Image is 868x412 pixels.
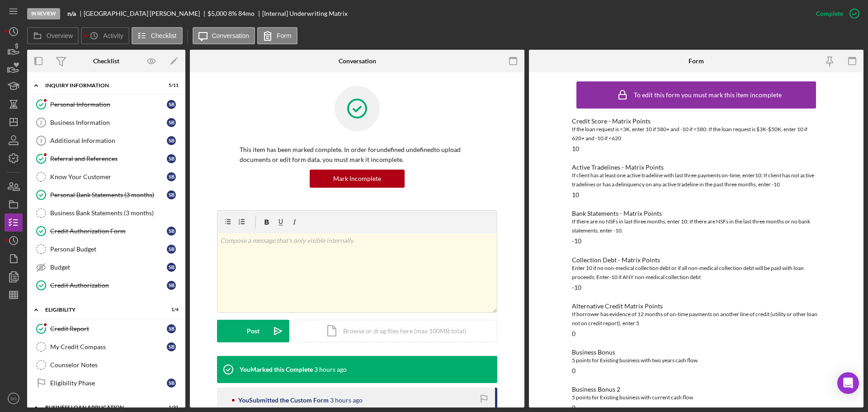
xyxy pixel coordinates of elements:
[167,281,176,290] div: S B
[238,397,329,404] div: You Submitted the Custom Form
[32,356,181,374] a: Counselor Notes
[132,27,183,44] button: Checklist
[40,138,42,143] tspan: 3
[572,284,581,291] div: -10
[208,9,227,17] span: $5,000
[572,310,821,328] div: If borrower has evidence of 12 months of on-time payments on another line of credit (utility or o...
[240,145,475,165] p: This item has been marked complete. In order for undefined undefined to upload documents or edit ...
[32,114,181,132] a: 2Business InformationSB
[50,119,167,126] div: Business Information
[27,27,79,44] button: Overview
[572,256,821,264] div: Collection Debt - Matrix Points
[32,338,181,356] a: My Credit CompassSB
[50,137,167,144] div: Additional Information
[167,136,176,145] div: S B
[837,372,859,394] div: Open Intercom Messenger
[32,168,181,186] a: Know Your CustomerSB
[310,170,405,188] button: Mark Incomplete
[10,396,17,401] text: SO
[32,320,181,338] a: Credit ReportSB
[45,405,156,410] div: BUSINESS LOAN APPLICATION
[50,191,167,199] div: Personal Bank Statements (3 months)
[572,125,821,143] div: If the loan request is <3K, enter 10 if 580+ and -10 if <580; If the loan request is $3K-$50K, en...
[32,276,181,294] a: Credit AuthorizationSB
[50,379,167,387] div: Eligibility Phase
[32,95,181,114] a: Personal InformationSB
[67,10,76,17] b: n/a
[167,245,176,254] div: S B
[572,237,581,245] div: -10
[572,264,821,282] div: Enter 10 if no non-medical collection debt or if all non-medical collection debt will be paid wit...
[314,366,347,373] time: 2025-10-09 16:22
[50,227,167,235] div: Credit Authorization Form
[32,186,181,204] a: Personal Bank Statements (3 months)SB
[32,240,181,258] a: Personal BudgetSB
[50,264,167,271] div: Budget
[162,405,179,410] div: 1 / 31
[572,367,576,374] div: 0
[167,100,176,109] div: S B
[167,379,176,388] div: S B
[339,57,376,65] div: Conversation
[50,246,167,253] div: Personal Budget
[572,164,821,171] div: Active Tradelines - Matrix Points
[50,155,167,162] div: Referral and References
[572,356,821,365] div: 5 points for Existing business with two years cash flow
[247,320,259,342] div: Post
[217,320,289,342] button: Post
[167,190,176,199] div: S B
[257,27,297,44] button: Form
[32,258,181,276] a: BudgetSB
[32,132,181,150] a: 3Additional InformationSB
[167,154,176,163] div: S B
[572,349,821,356] div: Business Bonus
[50,173,167,180] div: Know Your Customer
[572,171,821,189] div: If client has at least one active tradeline with last three payments on-time, enter10; If client ...
[50,343,167,350] div: My Credit Compass
[572,145,579,152] div: 10
[45,307,156,313] div: ELIGIBILITY
[572,191,579,199] div: 10
[32,374,181,392] a: Eligibility PhaseSB
[162,307,179,313] div: 1 / 4
[84,10,208,17] div: [GEOGRAPHIC_DATA] [PERSON_NAME]
[45,83,156,88] div: INQUIRY INFORMATION
[32,150,181,168] a: Referral and ReferencesSB
[572,393,821,402] div: 5 points for Existing business with current cash flow
[572,303,821,310] div: Alternative Credit Matrix Points
[27,8,60,19] div: In Review
[47,32,73,39] label: Overview
[162,83,179,88] div: 5 / 11
[167,172,176,181] div: S B
[103,32,123,39] label: Activity
[50,361,180,369] div: Counselor Notes
[689,57,704,65] div: Form
[572,404,576,412] div: 0
[212,32,250,39] label: Conversation
[50,209,180,217] div: Business Bank Statements (3 months)
[807,5,863,23] button: Complete
[50,282,167,289] div: Credit Authorization
[228,10,237,17] div: 8 %
[262,10,348,17] div: [Internal] Underwriting Matrix
[32,222,181,240] a: Credit Authorization FormSB
[572,217,821,235] div: If there are no NSFs in last three months, enter 10; If there are NSFs in the last three months o...
[333,170,381,188] div: Mark Incomplete
[277,32,292,39] label: Form
[167,263,176,272] div: S B
[151,32,177,39] label: Checklist
[167,324,176,333] div: S B
[240,366,313,373] div: You Marked this Complete
[572,118,821,125] div: Credit Score - Matrix Points
[167,227,176,236] div: S B
[634,91,782,99] div: To edit this form you must mark this item incomplete
[167,118,176,127] div: S B
[32,204,181,222] a: Business Bank Statements (3 months)
[572,330,576,337] div: 0
[238,10,255,17] div: 84 mo
[5,389,23,407] button: SO
[50,101,167,108] div: Personal Information
[40,120,42,125] tspan: 2
[167,342,176,351] div: S B
[50,325,167,332] div: Credit Report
